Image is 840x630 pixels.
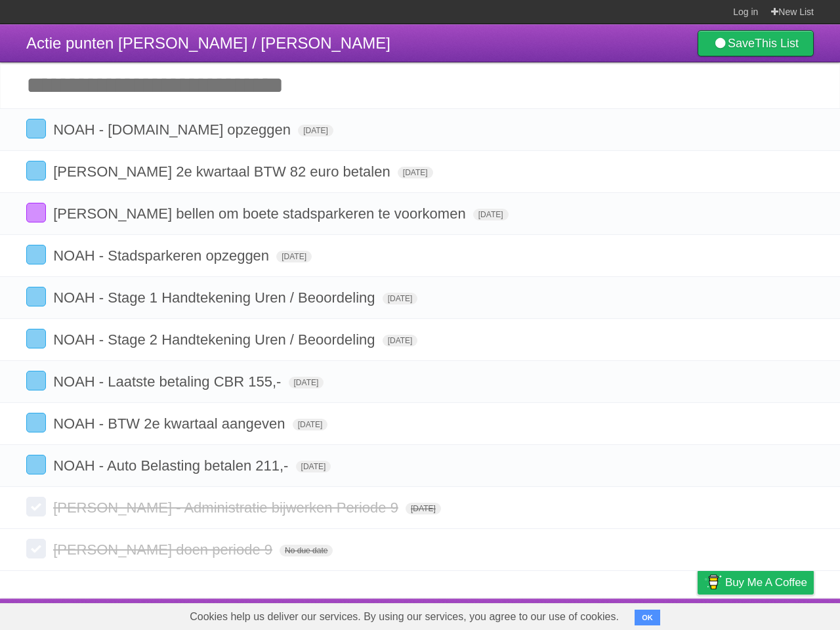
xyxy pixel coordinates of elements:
[26,497,46,516] label: Done
[53,205,469,222] span: [PERSON_NAME] bellen om boete stadsparkeren te voorkomen
[53,415,288,432] span: NOAH - BTW 2e kwartaal aangeven
[26,455,46,474] label: Done
[26,34,390,52] span: Actie punten [PERSON_NAME] / [PERSON_NAME]
[26,329,46,348] label: Done
[26,245,46,264] label: Done
[293,419,328,430] span: [DATE]
[635,610,660,625] button: OK
[398,167,433,178] span: [DATE]
[26,119,46,138] label: Done
[53,331,378,348] span: NOAH - Stage 2 Handtekening Uren / Beoordeling
[296,461,331,472] span: [DATE]
[755,37,799,50] b: This List
[280,545,333,556] span: No due date
[26,287,46,306] label: Done
[383,335,418,346] span: [DATE]
[681,602,715,627] a: Privacy
[53,373,284,390] span: NOAH - Laatste betaling CBR 155,-
[53,457,291,474] span: NOAH - Auto Belasting betalen 211,-
[26,161,46,180] label: Done
[383,293,418,304] span: [DATE]
[26,539,46,558] label: Done
[53,289,378,306] span: NOAH - Stage 1 Handtekening Uren / Beoordeling
[26,203,46,222] label: Done
[636,602,665,627] a: Terms
[731,602,814,627] a: Suggest a feature
[53,247,272,264] span: NOAH - Stadsparkeren opzeggen
[298,125,333,136] span: [DATE]
[523,602,551,627] a: About
[53,541,276,558] span: [PERSON_NAME] doen periode 9
[53,163,394,180] span: [PERSON_NAME] 2e kwartaal BTW 82 euro betalen
[26,413,46,432] label: Done
[177,604,632,630] span: Cookies help us deliver our services. By using our services, you agree to our use of cookies.
[704,571,722,593] img: Buy me a coffee
[698,30,814,56] a: SaveThis List
[406,503,441,514] span: [DATE]
[276,251,312,262] span: [DATE]
[566,602,619,627] a: Developers
[26,371,46,390] label: Done
[53,121,294,138] span: NOAH - [DOMAIN_NAME] opzeggen
[289,377,324,388] span: [DATE]
[473,209,509,220] span: [DATE]
[725,571,807,594] span: Buy me a coffee
[698,570,814,595] a: Buy me a coffee
[53,499,402,516] span: [PERSON_NAME] - Administratie bijwerken Periode 9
